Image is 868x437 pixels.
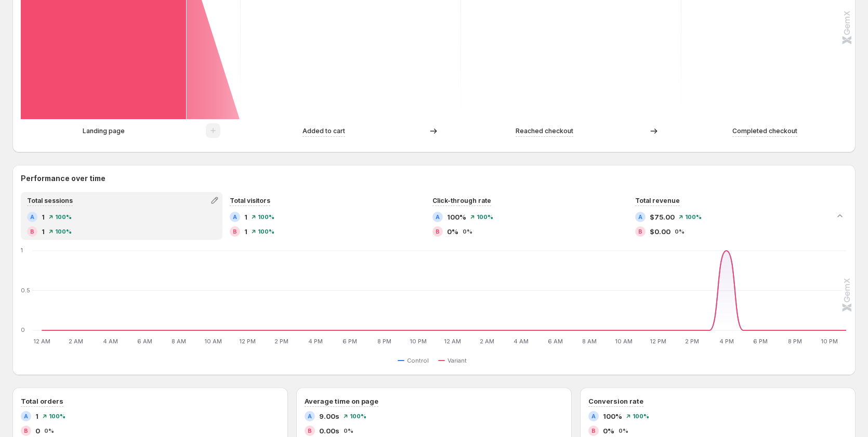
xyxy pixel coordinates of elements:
[49,413,65,419] span: 100%
[633,413,649,419] span: 100%
[638,214,642,220] h2: A
[588,396,643,406] h3: Conversion rate
[55,228,72,235] span: 100%
[407,356,429,365] span: Control
[788,338,802,345] text: 8 PM
[35,426,40,436] span: 0
[344,428,353,434] span: 0%
[274,338,288,345] text: 2 PM
[308,413,312,419] h2: A
[436,228,440,235] h2: B
[675,228,685,235] span: 0%
[204,338,222,345] text: 10 AM
[833,209,847,223] button: Collapse chart
[303,126,345,136] p: Added to cart
[548,338,563,345] text: 6 AM
[42,226,45,237] span: 1
[650,226,670,237] span: $0.00
[615,338,633,345] text: 10 AM
[55,214,72,220] span: 100%
[24,413,28,419] h2: A
[305,396,378,406] h3: Average time on page
[350,413,366,419] span: 100%
[21,396,63,406] h3: Total orders
[821,338,838,345] text: 10 PM
[27,197,73,204] span: Total sessions
[42,212,45,222] span: 1
[619,428,628,434] span: 0%
[233,214,237,220] h2: A
[308,428,312,434] h2: B
[603,426,614,436] span: 0%
[591,428,596,434] h2: B
[33,338,50,345] text: 12 AM
[233,228,237,235] h2: B
[448,356,467,365] span: Variant
[753,338,768,345] text: 6 PM
[732,126,797,136] p: Completed checkout
[30,228,34,235] h2: B
[258,214,274,220] span: 100%
[591,413,596,419] h2: A
[103,338,118,345] text: 4 AM
[719,338,734,345] text: 4 PM
[44,428,54,434] span: 0%
[635,197,680,204] span: Total revenue
[319,411,339,421] span: 9.00s
[438,354,471,367] button: Variant
[21,173,847,184] h2: Performance over time
[603,411,622,421] span: 100%
[447,226,458,237] span: 0%
[69,338,83,345] text: 2 AM
[410,338,427,345] text: 10 PM
[480,338,494,345] text: 2 AM
[21,326,25,333] text: 0
[308,338,323,345] text: 4 PM
[436,214,440,220] h2: A
[24,428,28,434] h2: B
[582,338,597,345] text: 8 AM
[463,228,472,235] span: 0%
[21,287,30,294] text: 0.5
[244,212,247,222] span: 1
[650,338,666,345] text: 12 PM
[444,338,461,345] text: 12 AM
[258,228,274,235] span: 100%
[83,126,125,136] p: Landing page
[447,212,466,222] span: 100%
[343,338,357,345] text: 6 PM
[516,126,573,136] p: Reached checkout
[230,197,270,204] span: Total visitors
[244,226,247,237] span: 1
[21,247,23,254] text: 1
[432,197,491,204] span: Click-through rate
[638,228,642,235] h2: B
[685,338,699,345] text: 2 PM
[137,338,152,345] text: 6 AM
[239,338,256,345] text: 12 PM
[398,354,433,367] button: Control
[30,214,34,220] h2: A
[514,338,529,345] text: 4 AM
[35,411,38,421] span: 1
[377,338,391,345] text: 8 PM
[477,214,493,220] span: 100%
[685,214,702,220] span: 100%
[650,212,675,222] span: $75.00
[319,426,339,436] span: 0.00s
[172,338,186,345] text: 8 AM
